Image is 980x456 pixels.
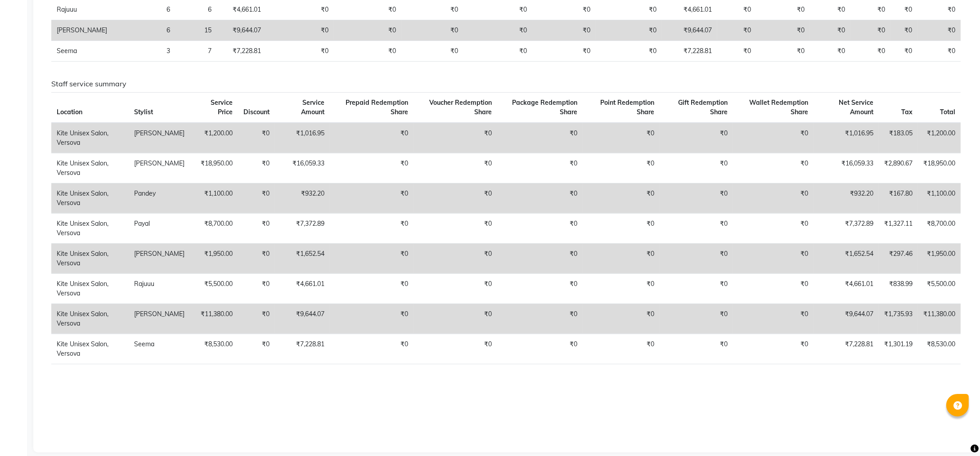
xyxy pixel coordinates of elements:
[275,123,330,153] td: ₹1,016.95
[414,334,497,364] td: ₹0
[275,273,330,304] td: ₹4,661.01
[51,183,129,213] td: Kite Unisex Salon, Versova
[660,153,733,183] td: ₹0
[463,41,532,62] td: ₹0
[238,153,275,183] td: ₹0
[266,20,334,41] td: ₹0
[190,153,238,183] td: ₹18,950.00
[301,98,324,116] span: Service Amount
[814,213,879,243] td: ₹7,372.89
[334,20,401,41] td: ₹0
[879,153,918,183] td: ₹2,890.67
[217,41,266,62] td: ₹7,228.81
[129,183,190,213] td: Pandey
[660,213,733,243] td: ₹0
[190,334,238,364] td: ₹8,530.00
[129,273,190,304] td: Rajuuu
[814,153,879,183] td: ₹16,059.33
[839,98,873,116] span: Net Service Amount
[583,273,660,304] td: ₹0
[414,304,497,334] td: ₹0
[275,153,330,183] td: ₹16,059.33
[414,183,497,213] td: ₹0
[190,273,238,304] td: ₹5,500.00
[217,20,266,41] td: ₹9,644.07
[175,41,217,62] td: 7
[211,98,233,116] span: Service Price
[532,20,596,41] td: ₹0
[497,243,583,273] td: ₹0
[190,213,238,243] td: ₹8,700.00
[51,304,129,334] td: Kite Unisex Salon, Versova
[662,41,717,62] td: ₹7,228.81
[879,183,918,213] td: ₹167.80
[810,41,850,62] td: ₹0
[662,20,717,41] td: ₹9,644.07
[879,334,918,364] td: ₹1,301.19
[51,123,129,153] td: Kite Unisex Salon, Versova
[129,153,190,183] td: [PERSON_NAME]
[330,334,414,364] td: ₹0
[733,273,814,304] td: ₹0
[918,304,961,334] td: ₹11,380.00
[890,20,917,41] td: ₹0
[660,334,733,364] td: ₹0
[330,153,414,183] td: ₹0
[810,20,850,41] td: ₹0
[51,213,129,243] td: Kite Unisex Salon, Versova
[134,108,153,116] span: Stylist
[814,334,879,364] td: ₹7,228.81
[129,123,190,153] td: [PERSON_NAME]
[238,183,275,213] td: ₹0
[596,20,662,41] td: ₹0
[401,41,463,62] td: ₹0
[497,213,583,243] td: ₹0
[238,123,275,153] td: ₹0
[583,123,660,153] td: ₹0
[918,243,961,273] td: ₹1,950.00
[814,243,879,273] td: ₹1,652.54
[414,243,497,273] td: ₹0
[330,304,414,334] td: ₹0
[901,108,913,116] span: Tax
[190,304,238,334] td: ₹11,380.00
[275,304,330,334] td: ₹9,644.07
[275,183,330,213] td: ₹932.20
[238,304,275,334] td: ₹0
[238,213,275,243] td: ₹0
[238,334,275,364] td: ₹0
[497,183,583,213] td: ₹0
[243,108,270,116] span: Discount
[414,213,497,243] td: ₹0
[190,183,238,213] td: ₹1,100.00
[429,98,492,116] span: Voucher Redemption Share
[266,41,334,62] td: ₹0
[129,213,190,243] td: Payal
[330,273,414,304] td: ₹0
[940,108,955,116] span: Total
[814,183,879,213] td: ₹932.20
[51,334,129,364] td: Kite Unisex Salon, Versova
[334,41,401,62] td: ₹0
[414,273,497,304] td: ₹0
[756,20,810,41] td: ₹0
[532,41,596,62] td: ₹0
[497,273,583,304] td: ₹0
[660,304,733,334] td: ₹0
[583,213,660,243] td: ₹0
[583,304,660,334] td: ₹0
[414,123,497,153] td: ₹0
[51,273,129,304] td: Kite Unisex Salon, Versova
[717,20,756,41] td: ₹0
[918,213,961,243] td: ₹8,700.00
[733,243,814,273] td: ₹0
[190,243,238,273] td: ₹1,950.00
[238,273,275,304] td: ₹0
[414,153,497,183] td: ₹0
[918,20,961,41] td: ₹0
[918,273,961,304] td: ₹5,500.00
[51,41,112,62] td: Seema
[733,304,814,334] td: ₹0
[401,20,463,41] td: ₹0
[275,213,330,243] td: ₹7,372.89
